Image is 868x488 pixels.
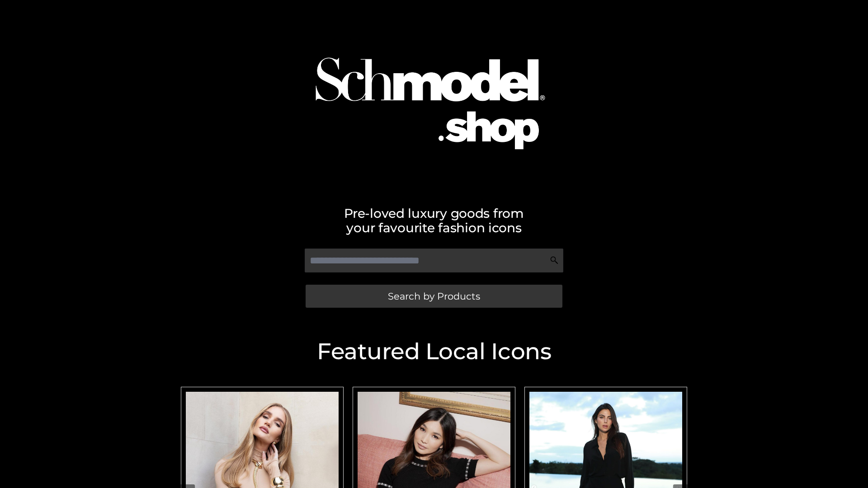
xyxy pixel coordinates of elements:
a: Search by Products [306,285,562,308]
span: Search by Products [388,291,480,301]
h2: Pre-loved luxury goods from your favourite fashion icons [176,206,692,235]
img: Search Icon [550,256,559,265]
h2: Featured Local Icons​ [176,340,692,363]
